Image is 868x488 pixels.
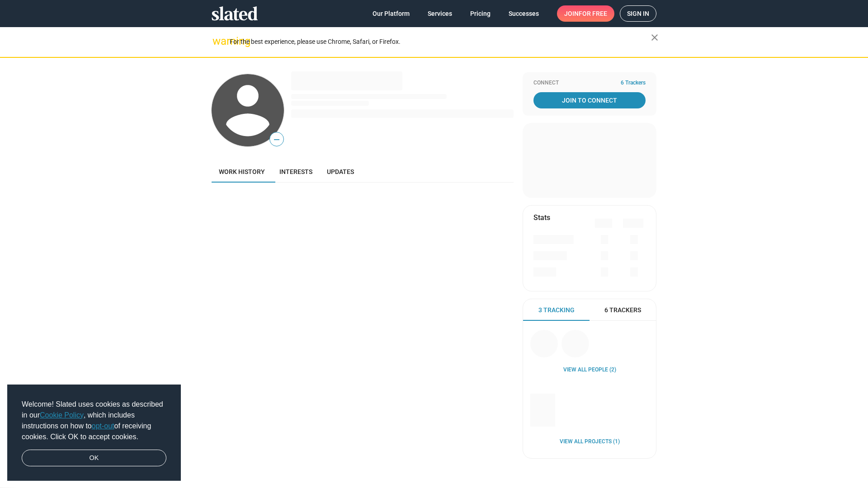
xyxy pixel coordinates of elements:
a: Successes [501,5,546,22]
a: Our Platform [365,5,417,22]
a: View all People (2) [563,366,616,374]
mat-icon: warning [212,36,223,47]
span: Work history [219,168,265,175]
mat-card-title: Stats [533,213,550,222]
span: Successes [509,5,539,22]
div: For the best experience, please use Chrome, Safari, or Firefox. [230,36,651,48]
a: Services [420,5,459,22]
div: cookieconsent [7,385,181,481]
a: Work history [212,161,272,183]
a: Interests [272,161,320,183]
a: Updates [320,161,361,183]
span: — [270,134,283,145]
mat-icon: close [649,32,660,43]
a: Join To Connect [533,92,646,108]
a: opt-out [92,422,114,430]
span: Join To Connect [535,92,644,108]
span: Updates [327,168,354,175]
a: View all Projects (1) [560,438,620,446]
span: Welcome! Slated uses cookies as described in our , which includes instructions on how to of recei... [22,399,166,442]
a: Cookie Policy [40,411,84,419]
span: Interests [279,168,312,175]
span: Join [564,5,607,22]
a: Joinfor free [557,5,614,22]
span: Our Platform [373,5,410,22]
a: dismiss cookie message [22,450,166,467]
span: 3 Tracking [538,306,575,314]
span: 6 Trackers [604,306,641,314]
div: Connect [533,80,646,87]
span: Sign in [627,6,649,21]
a: Sign in [620,5,656,22]
span: Pricing [470,5,491,22]
a: Pricing [463,5,498,22]
span: 6 Trackers [621,80,646,87]
span: for free [579,5,607,22]
span: Services [428,5,452,22]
